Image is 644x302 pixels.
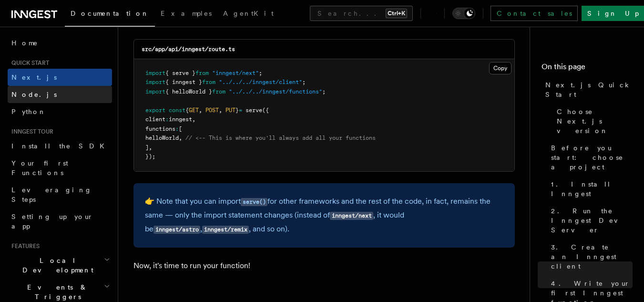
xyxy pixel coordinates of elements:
[545,80,633,99] span: Next.js Quick Start
[8,282,104,302] span: Events & Triggers
[229,88,322,95] span: "../../../inngest/functions"
[179,135,182,141] span: ,
[452,8,475,19] button: Toggle dark mode
[202,79,215,85] span: from
[241,197,267,206] a: serve()
[551,179,633,198] span: 1. Install Inngest
[8,252,112,279] button: Local Development
[8,256,104,275] span: Local Development
[165,88,212,95] span: { helloWorld }
[202,226,249,234] code: inngest/remix
[11,108,46,115] span: Python
[185,107,189,114] span: {
[145,195,503,236] p: 👉 Note that you can import for other frameworks and the rest of the code, in fact, remains the sa...
[547,139,633,176] a: Before you start: choose a project
[161,10,212,17] span: Examples
[165,70,195,76] span: { serve }
[223,10,274,17] span: AgentKit
[145,107,165,114] span: export
[8,128,53,135] span: Inngest tour
[155,3,217,26] a: Examples
[262,107,269,114] span: ({
[8,69,112,86] a: Next.js
[542,61,633,76] h4: On this page
[219,107,222,114] span: ,
[217,3,279,26] a: AgentKit
[199,107,202,114] span: ,
[11,213,93,230] span: Setting up your app
[169,107,185,114] span: const
[175,125,179,132] span: :
[165,79,202,85] span: { inngest }
[551,242,633,271] span: 3. Create an Inngest client
[145,70,165,76] span: import
[310,6,413,21] button: Search...Ctrl+K
[225,107,235,114] span: PUT
[133,259,515,272] p: Now, it's time to run your function!
[11,186,92,203] span: Leveraging Steps
[11,159,68,177] span: Your first Functions
[219,79,302,85] span: "../../../inngest/client"
[153,226,200,234] code: inngest/astro
[8,208,112,235] a: Setting up your app
[169,116,192,123] span: inngest
[259,70,262,76] span: ;
[145,116,165,123] span: client
[547,176,633,202] a: 1. Install Inngest
[551,206,633,235] span: 2. Run the Inngest Dev Server
[8,86,112,103] a: Node.js
[65,3,155,27] a: Documentation
[8,59,49,67] span: Quick start
[245,107,262,114] span: serve
[489,62,511,74] button: Copy
[386,9,407,18] kbd: Ctrl+K
[145,135,179,141] span: helloWorld
[165,116,169,123] span: :
[330,212,373,220] code: inngest/next
[239,107,242,114] span: =
[11,73,57,81] span: Next.js
[8,242,40,250] span: Features
[553,103,633,139] a: Choose Next.js version
[189,107,199,114] span: GET
[241,198,267,206] code: serve()
[8,103,112,120] a: Python
[145,79,165,85] span: import
[557,107,633,135] span: Choose Next.js version
[179,125,182,132] span: [
[11,142,110,150] span: Install the SDK
[212,88,225,95] span: from
[547,202,633,239] a: 2. Run the Inngest Dev Server
[547,239,633,275] a: 3. Create an Inngest client
[142,46,235,52] code: src/app/api/inngest/route.ts
[11,91,57,98] span: Node.js
[542,76,633,103] a: Next.js Quick Start
[192,116,195,123] span: ,
[8,34,112,52] a: Home
[8,137,112,155] a: Install the SDK
[302,79,306,85] span: ;
[491,6,578,21] a: Contact sales
[145,144,149,151] span: ]
[149,144,152,151] span: ,
[212,70,259,76] span: "inngest/next"
[11,38,38,48] span: Home
[205,107,219,114] span: POST
[71,10,149,17] span: Documentation
[195,70,209,76] span: from
[145,153,155,160] span: });
[8,181,112,208] a: Leveraging Steps
[551,143,633,172] span: Before you start: choose a project
[322,88,326,95] span: ;
[185,135,376,141] span: // <-- This is where you'll always add all your functions
[145,125,175,132] span: functions
[235,107,239,114] span: }
[145,88,165,95] span: import
[8,155,112,181] a: Your first Functions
